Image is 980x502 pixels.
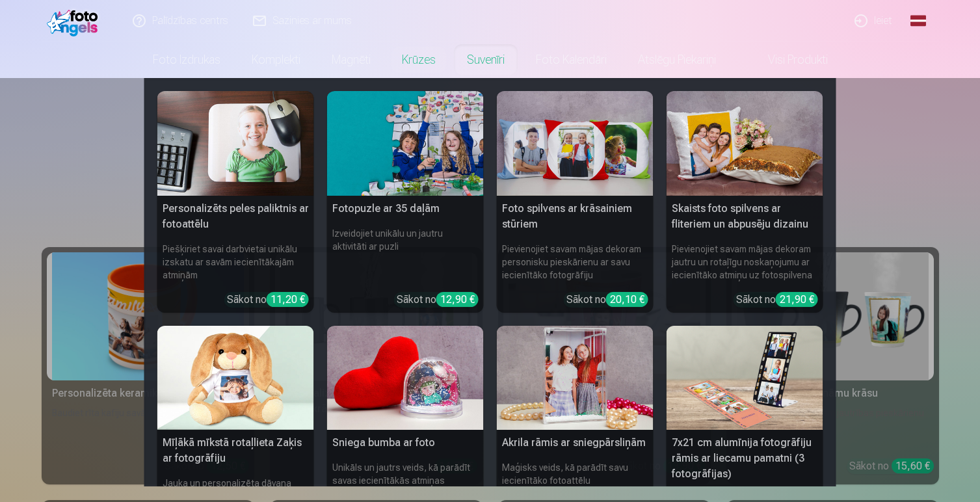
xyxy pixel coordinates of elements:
a: Foto kalendāri [520,42,622,78]
div: Sākot no [566,292,648,308]
div: Sākot no [227,292,309,308]
h5: Mīļākā mīkstā rotaļlieta Zaķis ar fotogrāfiju [157,430,314,471]
a: Foto spilvens ar krāsainiem stūriemFoto spilvens ar krāsainiem stūriemPievienojiet savam mājas de... [497,91,654,313]
h6: Pievienojiet savam mājas dekoram jautru un rotaļīgu noskaņojumu ar iecienītāko atmiņu uz fotospil... [667,237,823,287]
h5: Skaists foto spilvens ar fliteriem un abpusēju dizainu [667,196,823,237]
div: 20,10 € [606,292,648,307]
div: 21,90 € [776,292,818,307]
div: Sākot no [736,292,818,308]
h6: Izveidojiet unikālu un jautru aktivitāti ar puzli [327,222,484,287]
img: Sniega bumba ar foto [327,326,484,430]
img: Skaists foto spilvens ar fliteriem un abpusēju dizainu [667,91,823,196]
h5: Akrila rāmis ar sniegpārsliņām [497,430,654,456]
a: Visi produkti [732,42,843,78]
img: Akrila rāmis ar sniegpārsliņām [497,326,654,430]
img: Foto spilvens ar krāsainiem stūriem [497,91,654,196]
div: 11,20 € [267,292,309,307]
h5: Personalizēts peles paliktnis ar fotoattēlu [157,196,314,237]
h5: 7x21 cm alumīnija fotogrāfiju rāmis ar liecamu pamatni (3 fotogrāfijas) [667,430,823,487]
a: Personalizēts peles paliktnis ar fotoattēluPersonalizēts peles paliktnis ar fotoattēluPiešķiriet ... [157,91,314,313]
h5: Foto spilvens ar krāsainiem stūriem [497,196,654,237]
a: Krūzes [386,42,451,78]
img: /fa1 [47,5,103,36]
a: Fotopuzle ar 35 daļāmFotopuzle ar 35 daļāmIzveidojiet unikālu un jautru aktivitāti ar puzliSākot ... [327,91,484,313]
img: Mīļākā mīkstā rotaļlieta Zaķis ar fotogrāfiju [157,326,314,430]
a: Foto izdrukas [137,42,236,78]
a: Atslēgu piekariņi [622,42,732,78]
img: Fotopuzle ar 35 daļām [327,91,484,196]
h6: Piešķiriet savai darbvietai unikālu izskatu ar savām iecienītākajām atmiņām [157,237,314,287]
h5: Fotopuzle ar 35 daļām [327,196,484,222]
h5: Sniega bumba ar foto [327,430,484,456]
a: Magnēti [316,42,386,78]
h6: Pievienojiet savam mājas dekoram personisku pieskārienu ar savu iecienītāko fotogrāfiju [497,237,654,287]
img: 7x21 cm alumīnija fotogrāfiju rāmis ar liecamu pamatni (3 fotogrāfijas) [667,326,823,430]
div: 12,90 € [436,292,479,307]
a: Suvenīri [451,42,520,78]
a: Komplekti [236,42,316,78]
div: Sākot no [397,292,479,308]
img: Personalizēts peles paliktnis ar fotoattēlu [157,91,314,196]
a: Skaists foto spilvens ar fliteriem un abpusēju dizainuSkaists foto spilvens ar fliteriem un abpus... [667,91,823,313]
